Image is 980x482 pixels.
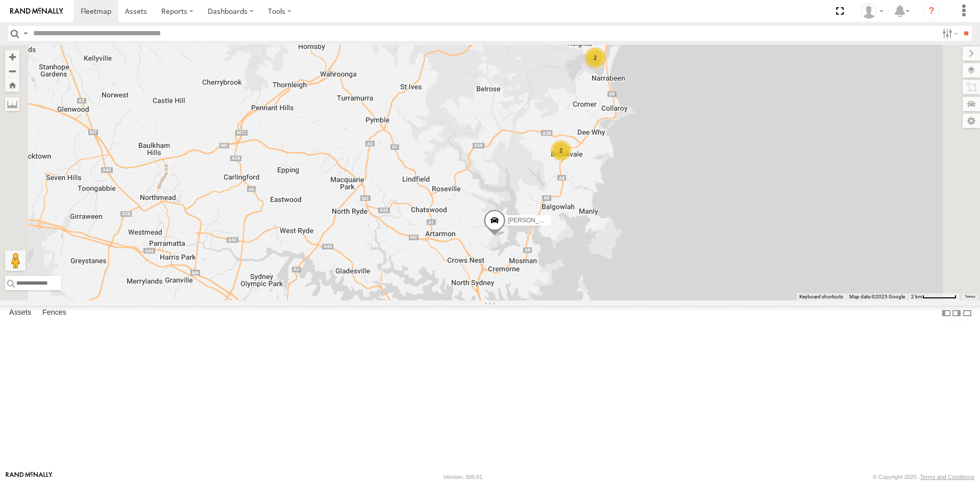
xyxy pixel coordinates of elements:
div: 2 [551,140,571,161]
button: Zoom out [5,64,19,78]
span: 2 km [911,294,922,299]
label: Assets [4,306,36,320]
label: Search Query [21,26,30,41]
a: Terms (opens in new tab) [965,295,975,299]
div: Version: 309.01 [444,474,482,480]
label: Dock Summary Table to the Left [941,306,951,320]
label: Dock Summary Table to the Right [951,306,962,320]
div: Daniel Hayman [857,4,887,19]
div: © Copyright 2025 - [873,474,974,480]
span: [PERSON_NAME] 51D [508,217,571,224]
button: Zoom in [5,50,19,64]
img: rand-logo.svg [10,8,63,15]
i: ? [923,3,940,19]
label: Fences [37,306,71,320]
a: Visit our Website [6,472,53,482]
label: Measure [5,97,19,111]
button: Zoom Home [5,78,19,92]
button: Keyboard shortcuts [799,293,843,300]
label: Search Filter Options [938,26,960,41]
a: Terms and Conditions [920,474,974,480]
span: Map data ©2025 Google [849,294,905,299]
button: Map scale: 2 km per 63 pixels [908,293,960,300]
label: Map Settings [963,114,980,128]
button: Drag Pegman onto the map to open Street View [5,250,26,271]
div: 2 [585,47,605,68]
label: Hide Summary Table [962,306,972,320]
